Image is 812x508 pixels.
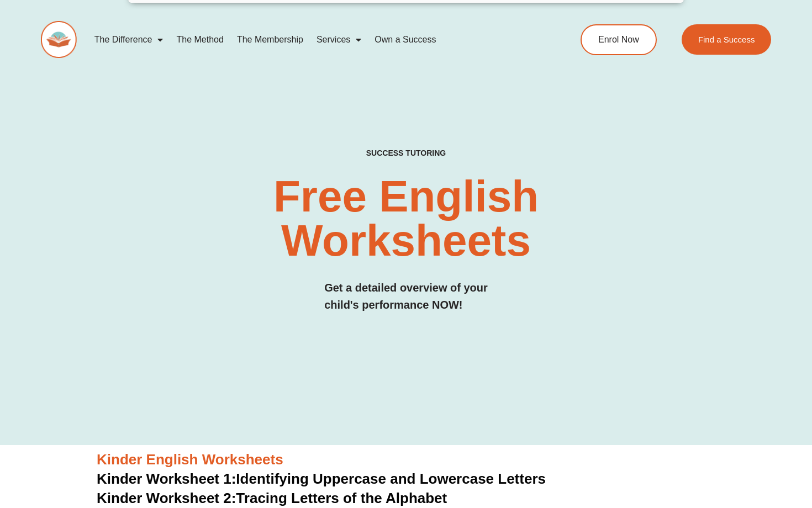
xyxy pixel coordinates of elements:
[368,27,442,52] a: Own a Success
[97,470,546,487] a: Kinder Worksheet 1:Identifying Uppercase and Lowercase Letters
[230,27,310,52] a: The Membership
[97,470,236,487] span: Kinder Worksheet 1:
[623,383,812,508] iframe: Chat Widget
[97,490,447,506] a: Kinder Worksheet 2:Tracing Letters of the Alphabet
[88,27,170,52] a: The Difference
[598,35,639,44] span: Enrol Now
[324,279,488,314] h3: Get a detailed overview of your child's performance NOW!
[165,174,647,263] h2: Free English Worksheets​
[97,451,715,469] h3: Kinder English Worksheets
[298,149,514,158] h4: SUCCESS TUTORING​
[581,24,657,55] a: Enrol Now
[682,24,772,55] a: Find a Success
[310,27,368,52] a: Services
[88,27,539,52] nav: Menu
[170,27,230,52] a: The Method
[97,490,236,506] span: Kinder Worksheet 2:
[698,35,755,44] span: Find a Success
